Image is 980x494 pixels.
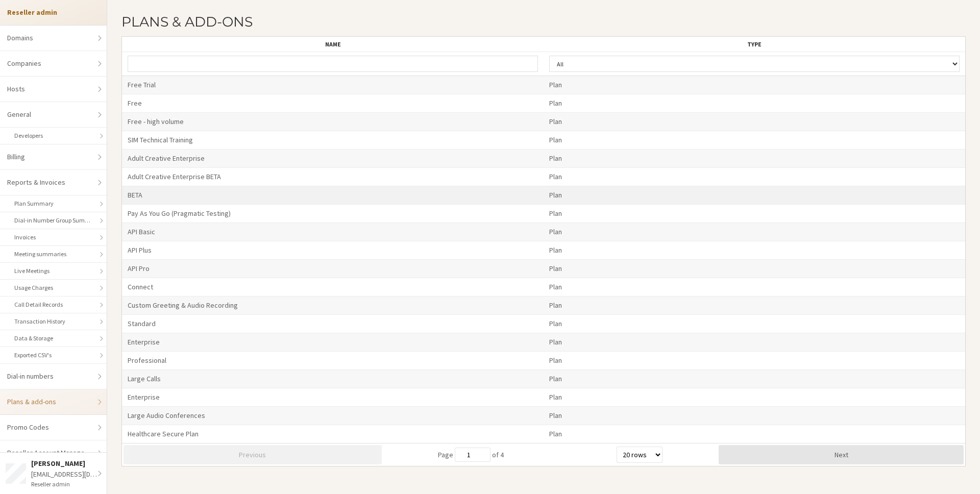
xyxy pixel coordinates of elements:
div: Large Audio Conferences [122,407,544,425]
div: Plan [544,315,965,333]
div: Plan [544,94,965,112]
div: Plan [544,260,965,278]
span: Page of [438,448,504,462]
div: Type [549,40,960,48]
div: Free - high volume [122,113,544,131]
div: Plan [544,333,965,351]
div: Plan [544,407,965,425]
div: SIM Technical Training [122,131,544,149]
div: API Pro [122,260,544,278]
div: Plan [544,370,965,388]
div: Plan [544,186,965,204]
select: Type [549,56,960,72]
input: jump to page [455,448,491,462]
div: Plan [544,131,965,149]
span: 4 [500,450,504,459]
h2: Plans & add-ons [121,14,966,29]
select: rows per page [617,447,663,463]
div: [EMAIL_ADDRESS][DOMAIN_NAME] [31,469,102,480]
div: BETA [122,186,544,204]
strong: Reseller admin [7,8,57,17]
div: Plan [544,241,965,259]
div: Enterprise [122,333,544,351]
div: Pay As You Go (Pragmatic Testing) [122,205,544,223]
div: Plan [544,76,965,94]
div: Free Trial [122,76,544,94]
div: Healthcare Secure Plan [122,425,544,443]
div: Professional [122,352,544,369]
div: API Basic [122,223,544,241]
div: Free [122,94,544,112]
div: Plan [544,113,965,131]
div: Custom Greeting & Audio Recording [122,297,544,314]
div: Plan [544,278,965,296]
div: Plan [544,168,965,186]
div: Plan [544,223,965,241]
div: Standard [122,315,544,333]
button: Previous [124,445,382,464]
div: API Plus [122,241,544,259]
div: Plan [544,352,965,369]
div: Connect [122,278,544,296]
div: Name [128,40,538,48]
div: Plan [544,388,965,406]
div: Plan [544,205,965,223]
div: Plan [544,297,965,314]
div: Large Calls [122,370,544,388]
div: Plan [544,150,965,167]
div: Reseller admin [31,480,102,489]
div: Adult Creative Enterprise BETA [122,168,544,186]
div: Plan [544,425,965,443]
div: Adult Creative Enterprise [122,150,544,167]
div: Enterprise [122,388,544,406]
button: Next [719,445,964,464]
div: [PERSON_NAME] [31,458,102,469]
